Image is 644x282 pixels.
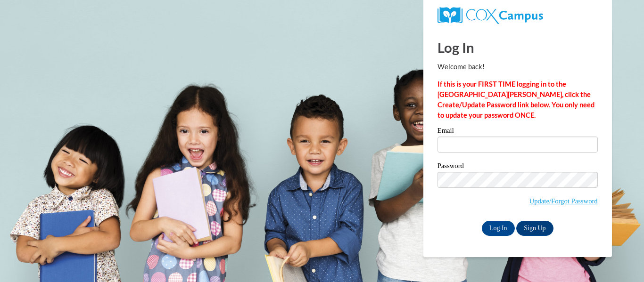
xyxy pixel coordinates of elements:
[438,127,598,137] label: Email
[438,38,598,57] h1: Log In
[516,221,553,236] a: Sign Up
[438,80,594,119] strong: If this is your FIRST TIME logging in to the [GEOGRAPHIC_DATA][PERSON_NAME], click the Create/Upd...
[438,162,598,172] label: Password
[438,7,543,24] img: COX Campus
[438,7,598,24] a: COX Campus
[482,221,515,236] input: Log In
[438,62,598,72] p: Welcome back!
[529,197,598,205] a: Update/Forgot Password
